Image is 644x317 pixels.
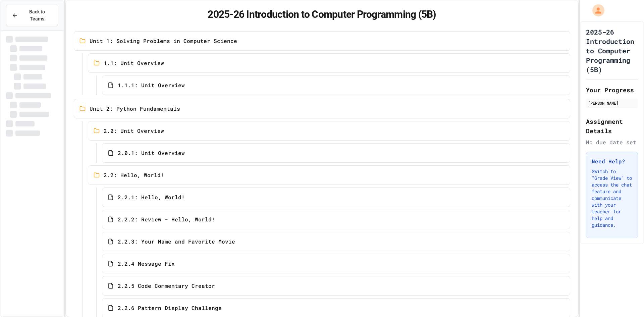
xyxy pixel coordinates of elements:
a: 2.2.3: Your Name and Favorite Movie [102,232,570,251]
h2: Assignment Details [586,117,638,136]
p: Switch to "Grade View" to access the chat feature and communicate with your teacher for help and ... [592,168,632,228]
span: 2.2: Hello, World! [104,171,164,179]
span: 2.2.1: Hello, World! [118,193,185,201]
div: [PERSON_NAME] [588,100,636,106]
div: My Account [585,3,606,18]
a: 2.0.1: Unit Overview [102,143,570,163]
span: 2.2.6 Pattern Display Challenge [118,304,222,312]
h3: Need Help? [592,157,632,165]
span: 1.1.1: Unit Overview [118,81,185,89]
a: 1.1.1: Unit Overview [102,75,570,95]
h2: Your Progress [586,85,638,95]
a: 2.2.4 Message Fix [102,254,570,273]
span: 2.2.3: Your Name and Favorite Movie [118,237,235,246]
span: 2.0.1: Unit Overview [118,149,185,157]
span: 2.2.4 Message Fix [118,260,175,268]
span: Unit 2: Python Fundamentals [90,105,180,113]
button: Back to Teams [6,5,58,26]
a: 2.2.2: Review - Hello, World! [102,210,570,229]
h1: 2025-26 Introduction to Computer Programming (5B) [74,8,570,20]
h1: 2025-26 Introduction to Computer Programming (5B) [586,27,638,74]
a: 2.2.1: Hello, World! [102,188,570,207]
span: 2.2.5 Code Commentary Creator [118,282,215,290]
span: Unit 1: Solving Problems in Computer Science [90,37,237,45]
span: 2.0: Unit Overview [104,127,164,135]
span: 1.1: Unit Overview [104,59,164,67]
a: 2.2.5 Code Commentary Creator [102,276,570,296]
span: Back to Teams [22,8,52,22]
div: No due date set [586,138,638,146]
span: 2.2.2: Review - Hello, World! [118,215,215,223]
